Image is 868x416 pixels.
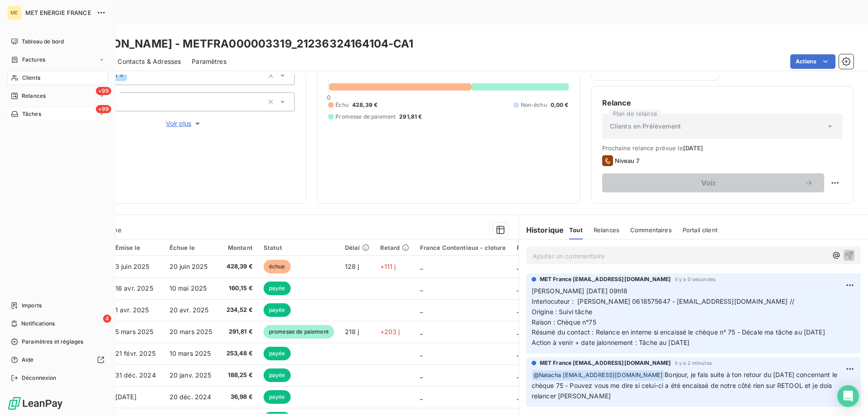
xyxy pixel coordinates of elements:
span: _ [420,371,423,379]
span: payée [264,282,291,295]
span: 20 juin 2025 [170,263,208,270]
span: Factures [22,56,45,64]
div: Délai [345,244,369,251]
span: Contacts & Adresses [118,57,181,66]
span: payée [264,390,291,404]
span: 36,98 € [223,392,253,402]
span: _ [517,284,519,292]
span: Clients [22,74,40,82]
span: _ [517,328,519,335]
span: 291,81 € [223,327,253,336]
span: Commentaires [630,226,672,234]
img: Logo LeanPay [7,396,63,411]
span: Interlocuteur : [PERSON_NAME] 0618575647 - [EMAIL_ADDRESS][DOMAIN_NAME] // [532,297,794,305]
span: payée [264,368,291,382]
span: Aide [22,356,34,364]
span: _ [420,284,423,292]
span: échue [264,260,291,273]
span: Tableau de bord [22,38,64,46]
span: @ Natacha [EMAIL_ADDRESS][DOMAIN_NAME] [532,370,665,381]
span: il y a 0 secondes [675,277,716,282]
span: 3 juin 2025 [115,263,150,270]
button: Voir [602,173,824,192]
span: Action à venir + date jalonnement : Tâche au [DATE] [532,339,690,346]
span: Raison : Chèque n°75 [532,318,596,326]
span: 428,39 € [352,101,377,109]
span: il y a 2 minutes [675,360,712,366]
span: 5 mars 2025 [115,328,154,335]
div: Échue le [170,244,212,251]
span: Déconnexion [22,374,57,382]
div: Facture / Echéancier [517,244,579,251]
input: Ajouter une valeur [127,72,134,80]
span: 1 avr. 2025 [115,306,149,314]
div: Émise le [115,244,159,251]
span: 188,25 € [223,371,253,380]
div: Retard [380,244,409,251]
span: Non-échu [521,101,547,109]
span: Clients en Prélèvement [610,122,681,131]
span: Relances [22,92,46,100]
span: 0 [327,94,330,101]
span: +111 j [380,263,396,270]
span: Imports [22,301,42,310]
div: Montant [223,244,253,251]
span: 10 mars 2025 [170,349,211,357]
span: _ [517,393,519,401]
span: 291,81 € [399,113,422,121]
span: 160,15 € [223,284,253,293]
span: Échu [335,101,349,109]
span: 234,52 € [223,306,253,315]
span: +203 j [380,328,400,335]
span: Niveau 7 [615,157,639,164]
button: Voir plus [73,119,295,129]
span: [PERSON_NAME] [DATE] 09h18 [532,287,628,295]
span: Relances [594,226,619,234]
span: MET France [EMAIL_ADDRESS][DOMAIN_NAME] [540,275,671,283]
span: 10 mai 2025 [170,284,207,292]
h6: Relance [602,97,842,108]
span: 20 janv. 2025 [170,371,212,379]
span: 0,00 € [551,101,569,109]
span: 218 j [345,328,359,335]
span: _ [517,306,519,314]
span: promesse de paiement [264,325,334,339]
span: _ [420,349,423,357]
span: 253,48 € [223,349,253,358]
div: Open Intercom Messenger [837,385,859,407]
span: [DATE] [115,393,137,401]
span: Portail client [683,226,717,234]
span: Résumé du contact : Relance en interne si encaissé le chèque n° 75 - Décale ma tâche au [DATE] [532,328,825,336]
h6: Historique [519,225,564,235]
span: 20 déc. 2024 [170,393,212,401]
span: Tâches [22,110,41,118]
span: 20 avr. 2025 [170,306,209,314]
span: Paramètres et réglages [22,338,83,346]
div: France Contentieux - cloture [420,244,506,251]
span: payée [264,347,291,360]
span: Tout [569,226,583,234]
span: _ [517,371,519,379]
span: Prochaine relance prévue le [602,144,842,152]
span: Voir plus [166,119,202,128]
span: 428,39 € [223,262,253,271]
span: 21 févr. 2025 [115,349,156,357]
span: _ [517,349,519,357]
span: 20 mars 2025 [170,328,212,335]
span: Bonjour, je fais suite à ton retour du [DATE] concernant le chèque 75 - Pouvez vous me dire si ce... [532,371,840,400]
span: [DATE] [683,144,703,152]
span: Promesse de paiement [335,113,396,121]
span: 128 j [345,263,359,270]
span: _ [420,393,423,401]
span: 16 avr. 2025 [115,284,153,292]
a: Aide [7,353,108,367]
span: 31 déc. 2024 [115,371,156,379]
span: 4 [103,315,111,323]
span: Origine : Suivi tâche [532,308,592,316]
span: Voir [613,179,804,186]
span: +99 [96,87,111,95]
span: _ [420,306,423,314]
span: Notifications [21,320,55,328]
span: _ [517,263,519,270]
span: _ [420,263,423,270]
